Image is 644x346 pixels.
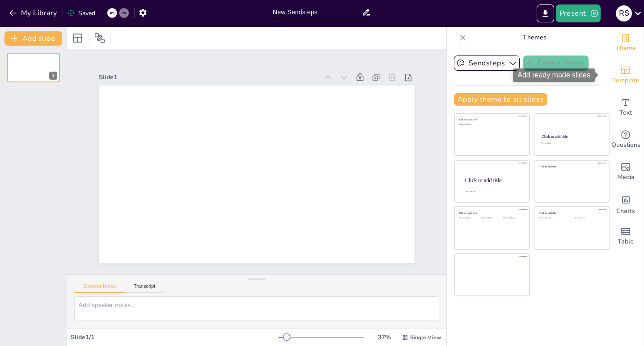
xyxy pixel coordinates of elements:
button: Sendsteps [454,56,520,71]
button: Export to PowerPoint [537,4,554,22]
div: Click to add text [539,217,567,219]
div: Click to add title [459,212,523,215]
div: Slide 1 / 1 [71,333,279,342]
div: Click to add text [503,217,523,219]
button: Transcript [125,283,165,293]
div: Click to add text [574,217,602,219]
div: Saved [68,9,95,17]
span: Charts [616,206,635,216]
div: R S [616,5,632,21]
div: Click to add title [539,212,603,215]
button: Create theme [523,56,589,71]
div: Click to add title [542,134,601,139]
div: Add ready made slides [608,59,644,91]
button: Apply theme to all slides [454,93,547,106]
div: Click to add title [465,177,522,183]
div: Click to add body [465,191,521,192]
span: Table [618,237,634,247]
button: Speaker Notes [74,283,125,293]
div: Slide 1 [145,17,348,114]
span: Single View [410,334,441,341]
div: Get real-time input from your audience [608,124,644,156]
span: Text [619,108,632,118]
input: Insert title [273,6,362,19]
span: Template [612,76,640,85]
div: 1 [7,53,60,82]
button: Add slide [4,31,62,46]
p: Themes [470,27,599,48]
div: Click to add title [539,165,603,168]
div: Click to add text [459,124,523,126]
div: Add images, graphics, shapes or video [608,156,644,188]
div: Add charts and graphs [608,188,644,220]
div: Add a table [608,220,644,252]
div: Click to add text [541,143,601,145]
div: Click to add text [481,217,501,219]
div: Add text boxes [608,91,644,124]
button: Present [556,4,601,22]
div: Change the overall theme [608,27,644,59]
span: Questions [611,140,640,150]
div: Layout [71,31,85,45]
span: Theme [615,43,636,53]
button: My Library [7,6,61,20]
span: Media [617,172,635,182]
div: 37 % [373,333,395,342]
div: 1 [49,72,57,80]
div: Add ready made slides [513,68,595,82]
div: Click to add text [459,217,479,219]
span: Position [94,33,105,43]
button: R S [616,4,632,22]
div: Click to add title [459,118,523,121]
